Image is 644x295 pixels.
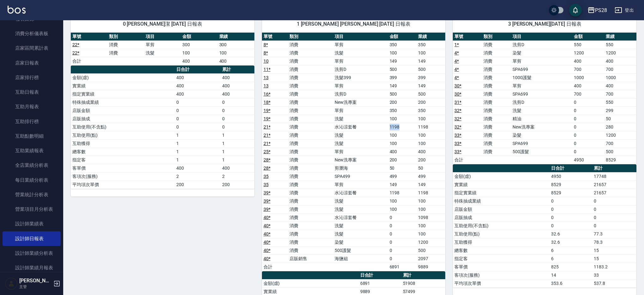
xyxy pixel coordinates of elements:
[511,90,572,98] td: SPA699
[175,172,221,180] td: 2
[71,98,175,106] td: 特殊抽成業績
[107,41,144,49] td: 消費
[71,73,175,82] td: 金額(虛)
[333,49,388,57] td: 洗髮
[221,98,254,106] td: 0
[572,147,605,156] td: 0
[453,180,550,189] td: 實業績
[511,82,572,90] td: 單剪
[333,73,388,82] td: 洗髮399
[550,230,592,238] td: 32.6
[550,172,592,180] td: 4950
[221,66,254,74] th: 累計
[482,90,511,98] td: 消費
[288,164,333,172] td: 消費
[572,57,605,65] td: 400
[175,106,221,115] td: 0
[592,172,636,180] td: 17748
[288,123,333,131] td: 消費
[288,41,333,49] td: 消費
[595,6,607,14] div: PS28
[511,41,572,49] td: 洗剪D
[175,180,221,189] td: 200
[262,33,288,41] th: 單號
[511,131,572,139] td: 染髮
[3,70,61,85] a: 店家排行榜
[482,147,511,156] td: 消費
[333,172,388,180] td: SPA499
[221,164,254,172] td: 400
[3,173,61,187] a: 每日業績分析表
[550,205,592,213] td: 0
[416,73,445,82] td: 399
[460,21,629,27] span: 3 [PERSON_NAME][DATE] 日報表
[416,197,445,205] td: 100
[416,147,445,156] td: 400
[511,65,572,73] td: SPA699
[511,106,572,115] td: 洗髮
[71,33,107,41] th: 單號
[3,246,61,260] a: 設計師業績分析表
[585,4,610,17] button: PS28
[3,26,61,41] a: 消費分析儀表板
[175,164,221,172] td: 400
[416,246,445,254] td: 500
[270,21,438,27] span: 1 [PERSON_NAME] [PERSON_NAME] [DATE] 日報表
[221,82,254,90] td: 400
[71,180,175,189] td: 平均項次單價
[221,131,254,139] td: 1
[416,189,445,197] td: 1198
[388,98,417,106] td: 200
[416,90,445,98] td: 500
[592,205,636,213] td: 0
[3,99,61,114] a: 互助月報表
[288,189,333,197] td: 消費
[333,90,388,98] td: 洗剪D
[388,82,417,90] td: 149
[604,106,636,115] td: 299
[572,123,605,131] td: 0
[333,147,388,156] td: 單剪
[71,123,175,131] td: 互助使用(不含點)
[175,82,221,90] td: 400
[453,213,550,222] td: 店販抽成
[416,238,445,246] td: 1200
[550,238,592,246] td: 32.6
[572,73,605,82] td: 1000
[416,65,445,73] td: 500
[388,189,417,197] td: 1198
[388,246,417,254] td: 0
[19,278,52,284] h5: [PERSON_NAME]
[482,33,511,41] th: 類別
[264,75,269,80] a: 13
[388,41,417,49] td: 350
[453,222,550,230] td: 互助使用(不含點)
[8,6,26,14] img: Logo
[288,156,333,164] td: 消費
[221,123,254,131] td: 0
[388,156,417,164] td: 200
[453,205,550,213] td: 店販金額
[416,123,445,131] td: 1198
[511,147,572,156] td: 500護髮
[604,41,636,49] td: 550
[416,139,445,147] td: 100
[572,49,605,57] td: 1200
[71,66,254,189] table: a dense table
[388,164,417,172] td: 50
[416,106,445,115] td: 350
[3,217,61,231] a: 設計師業績表
[71,131,175,139] td: 互助使用(點)
[175,139,221,147] td: 1
[218,57,254,65] td: 400
[604,131,636,139] td: 1200
[604,33,636,41] th: 業績
[388,213,417,222] td: 0
[181,41,217,49] td: 300
[175,98,221,106] td: 0
[482,82,511,90] td: 消費
[71,82,175,90] td: 實業績
[572,41,605,49] td: 550
[3,143,61,158] a: 互助業績報表
[572,65,605,73] td: 700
